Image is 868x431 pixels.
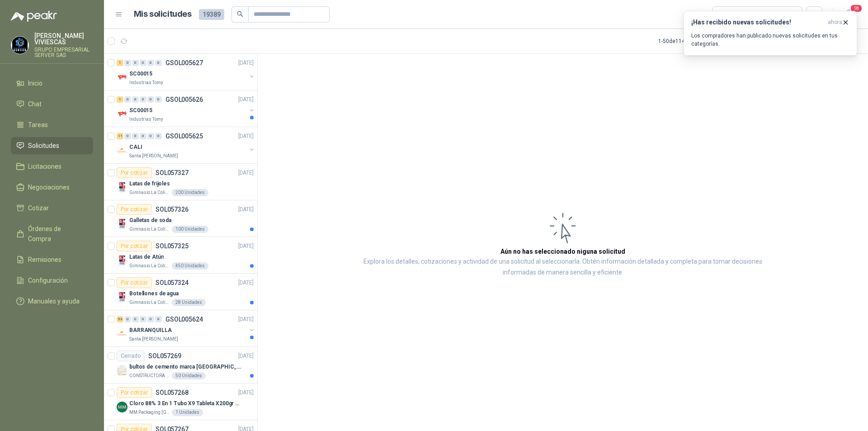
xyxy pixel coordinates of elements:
div: 0 [155,133,162,139]
a: Solicitudes [11,137,93,154]
a: 53 0 0 0 0 0 GSOL005624[DATE] Company LogoBARRANQUILLASanta [PERSON_NAME] [117,314,255,343]
div: 0 [147,96,154,103]
div: 0 [140,316,146,322]
img: Company Logo [117,255,127,266]
p: [DATE] [238,205,254,214]
div: 11 [117,133,123,139]
p: [DATE] [238,352,254,360]
a: Órdenes de Compra [11,220,93,247]
div: 1 [117,96,123,103]
p: BARRANQUILLA [129,326,172,335]
h3: ¡Has recibido nuevas solicitudes! [691,19,824,26]
button: 18 [841,6,857,23]
div: Por cotizar [117,167,152,178]
img: Company Logo [117,145,127,156]
img: Company Logo [117,72,127,83]
div: 0 [132,316,139,322]
a: Por cotizarSOL057268[DATE] Company LogoCloro 88% 3 En 1 Tubo X9 Tableta X200gr OxyclMM Packaging ... [104,384,257,420]
div: 100 Unidades [172,226,208,233]
p: GSOL005624 [165,316,203,322]
p: Gimnasio La Colina [129,226,170,233]
p: [DATE] [238,95,254,104]
p: [PERSON_NAME] VIVIESCAS [34,33,93,45]
div: 450 Unidades [172,262,208,270]
div: 0 [147,133,154,139]
a: Remisiones [11,251,93,268]
h1: Mis solicitudes [134,8,192,21]
div: 0 [132,96,139,103]
div: 0 [124,96,131,103]
p: SOL057324 [156,279,189,286]
a: 1 0 0 0 0 0 GSOL005626[DATE] Company LogoSC00015Industrias Tomy [117,94,255,123]
div: 0 [124,133,131,139]
a: Inicio [11,75,93,92]
p: Botellones de agua [129,289,179,298]
div: 0 [140,96,146,103]
a: Por cotizarSOL057327[DATE] Company LogoLatas de frijolesGimnasio La Colina200 Unidades [104,164,257,200]
div: 200 Unidades [172,189,208,196]
h3: Aún no has seleccionado niguna solicitud [500,246,625,256]
p: bultos de cemento marca [GEOGRAPHIC_DATA][PERSON_NAME]- Entrega en [GEOGRAPHIC_DATA]-Cauca [129,363,242,371]
span: Chat [28,99,42,109]
p: [DATE] [238,279,254,287]
a: Por cotizarSOL057326[DATE] Company LogoGalletas de sodaGimnasio La Colina100 Unidades [104,200,257,237]
p: CALI [129,143,142,152]
span: Remisiones [28,255,61,265]
a: Por cotizarSOL057325[DATE] Company LogoLatas de AtúnGimnasio La Colina450 Unidades [104,237,257,274]
div: 0 [132,60,139,66]
p: GSOL005625 [165,133,203,139]
div: Cerrado [117,350,145,361]
p: [DATE] [238,169,254,177]
span: ahora [828,19,842,26]
span: Inicio [28,78,42,88]
div: 0 [140,133,146,139]
p: GSOL005626 [165,96,203,103]
p: SOL057325 [156,243,189,249]
img: Company Logo [11,37,28,54]
p: SOL057327 [156,170,189,176]
div: Todas [718,9,737,19]
a: Tareas [11,116,93,133]
p: Latas de frijoles [129,180,170,188]
div: 0 [124,60,131,66]
p: [DATE] [238,132,254,141]
img: Company Logo [117,365,127,376]
p: Gimnasio La Colina [129,189,170,196]
div: 0 [155,60,162,66]
p: MM Packaging [GEOGRAPHIC_DATA] [129,409,170,416]
p: Explora los detalles, cotizaciones y actividad de una solicitud al seleccionarla. Obtén informaci... [348,256,778,278]
p: [DATE] [238,242,254,251]
div: 50 Unidades [172,372,206,379]
span: Tareas [28,120,48,130]
div: 53 [117,316,123,322]
div: 1 [117,60,123,66]
div: 0 [155,96,162,103]
div: 0 [147,60,154,66]
a: Configuración [11,272,93,289]
span: Manuales y ayuda [28,296,80,306]
p: Gimnasio La Colina [129,299,170,306]
a: Manuales y ayuda [11,293,93,310]
a: CerradoSOL057269[DATE] Company Logobultos de cemento marca [GEOGRAPHIC_DATA][PERSON_NAME]- Entreg... [104,347,257,384]
img: Company Logo [117,182,127,193]
p: SOL057268 [156,389,189,396]
p: Santa [PERSON_NAME] [129,336,178,343]
span: Cotizar [28,203,49,213]
div: 0 [124,316,131,322]
p: Latas de Atún [129,253,164,261]
img: Company Logo [117,402,127,412]
p: Industrias Tomy [129,116,163,123]
span: Órdenes de Compra [28,224,85,244]
img: Logo peakr [11,11,57,22]
div: Por cotizar [117,277,152,288]
span: search [237,11,243,17]
div: Por cotizar [117,387,152,398]
div: Por cotizar [117,241,152,251]
div: 0 [147,316,154,322]
img: Company Logo [117,292,127,303]
a: Cotizar [11,199,93,217]
div: 0 [155,316,162,322]
a: Chat [11,95,93,113]
a: Negociaciones [11,179,93,196]
p: [DATE] [238,388,254,397]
